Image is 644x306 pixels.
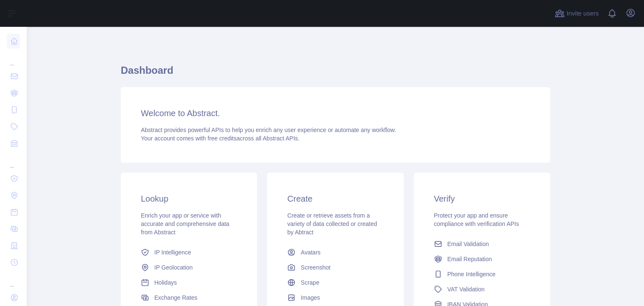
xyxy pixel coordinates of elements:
h1: Dashboard [121,64,550,84]
span: Your account comes with across all Abstract APIs. [141,135,299,142]
a: Images [284,290,387,305]
a: Screenshot [284,260,387,275]
div: ... [7,272,20,288]
span: IP Geolocation [154,263,193,272]
span: Screenshot [301,263,330,272]
h3: Create [287,193,383,205]
a: Scrape [284,275,387,290]
button: Invite users [553,7,600,20]
span: Protect your app and ensure compliance with verification APIs [434,212,519,227]
span: Phone Intelligence [447,270,496,278]
h3: Verify [434,193,530,205]
h3: Lookup [141,193,237,205]
span: Abstract provides powerful APIs to help you enrich any user experience or automate any workflow. [141,127,396,133]
a: Exchange Rates [138,290,240,305]
span: Email Reputation [447,255,492,263]
a: IP Intelligence [138,245,240,260]
div: ... [7,153,20,169]
a: Email Validation [431,236,533,252]
span: Holidays [154,278,177,287]
a: IP Geolocation [138,260,240,275]
a: Email Reputation [431,252,533,267]
span: Invite users [566,9,599,18]
span: Avatars [301,248,320,257]
span: Scrape [301,278,319,287]
span: VAT Validation [447,285,485,293]
span: Exchange Rates [154,293,197,302]
span: free credits [208,135,236,142]
span: Email Validation [447,240,489,248]
span: Enrich your app or service with accurate and comprehensive data from Abstract [141,212,229,236]
a: Holidays [138,275,240,290]
span: Create or retrieve assets from a variety of data collected or created by Abtract [287,212,377,236]
div: ... [7,50,20,67]
h3: Welcome to Abstract. [141,107,530,119]
a: Avatars [284,245,387,260]
span: Images [301,293,320,302]
a: VAT Validation [431,282,533,297]
a: Phone Intelligence [431,267,533,282]
span: IP Intelligence [154,248,191,257]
